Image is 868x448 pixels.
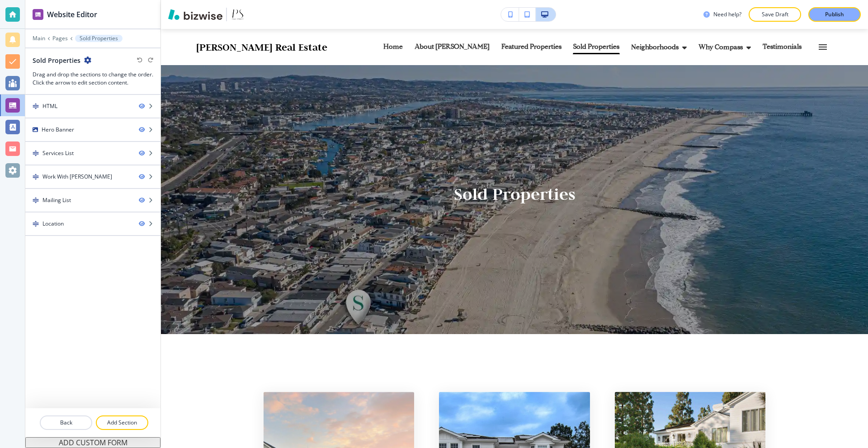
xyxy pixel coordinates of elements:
p: Why Compass [698,44,743,51]
div: DragHTML [25,95,160,118]
h1: Sold Properties [454,183,576,206]
div: Mailing List [42,196,71,204]
div: Why Compass [698,40,762,54]
button: Add Section [96,415,148,430]
button: Save Draft [749,7,801,22]
img: Your Logo [231,7,245,22]
h3: Need help? [713,10,741,19]
button: Toggle hamburger navigation menu [813,37,833,57]
h3: Drag and drop the sections to change the order. Click the arrow to edit section content. [33,71,153,87]
div: Services List [42,149,74,157]
img: Bizwise Logo [168,9,222,20]
p: Publish [825,10,844,19]
img: Drag [33,197,39,203]
div: Neighborhoods [631,40,698,54]
img: editor icon [33,9,43,20]
p: Testimonials [763,44,802,51]
button: Main [33,35,45,42]
button: Pages [52,35,68,42]
button: Publish [808,7,861,22]
p: Neighborhoods [631,44,679,51]
img: Drag [33,103,39,109]
h2: Website Editor [47,9,97,20]
p: Home [383,44,403,51]
div: Location [42,220,64,228]
button: Sold Properties [75,35,123,42]
p: About [PERSON_NAME] [415,44,490,51]
p: Save Draft [760,10,789,19]
img: Drag [33,221,39,227]
img: Drag [33,174,39,180]
div: Hero Banner [42,126,74,134]
p: Featured Properties [501,44,561,51]
button: ADD CUSTOM FORM [25,437,160,448]
h2: Sold Properties [33,56,80,65]
p: Back [41,419,91,427]
p: Sold Properties [573,44,619,51]
img: Drag [33,150,39,156]
p: Sold Properties [80,35,118,42]
div: DragServices List [25,142,160,165]
div: Work With Pam [42,173,112,181]
div: DragLocation [25,212,160,235]
p: Add Section [97,419,147,427]
span: [PERSON_NAME] Real Estate [196,40,327,54]
div: Hero Banner [25,118,160,141]
div: DragWork With [PERSON_NAME] [25,165,160,188]
div: HTML [42,102,57,110]
div: DragMailing List [25,189,160,212]
button: Back [40,415,92,430]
